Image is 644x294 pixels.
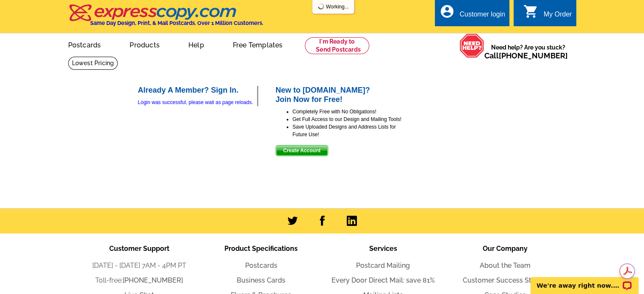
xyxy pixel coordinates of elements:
h2: New to [DOMAIN_NAME]? Join Now for Free! [276,86,403,104]
a: [PHONE_NUMBER] [499,51,568,60]
h4: Same Day Design, Print, & Mail Postcards. Over 1 Million Customers. [90,20,263,26]
a: Postcards [245,261,277,269]
span: Need help? Are you stuck? [484,43,572,60]
h2: Already A Member? Sign In. [138,86,257,95]
i: shopping_cart [523,4,539,19]
a: About the Team [480,261,531,269]
a: account_circle Customer login [439,9,505,20]
a: Postcards [55,34,115,54]
li: Toll-free: [78,275,200,286]
li: Completely Free with No Obligations! [293,108,403,115]
a: Help [175,34,218,54]
button: Create Account [276,145,328,156]
a: Postcard Mailing [356,261,410,269]
div: Customer login [459,11,505,22]
img: loading... [318,3,324,10]
a: Every Door Direct Mail: save 81% [332,276,435,284]
span: Our Company [483,245,528,253]
span: Product Specifications [224,245,298,253]
a: Products [116,34,173,54]
img: help [459,33,484,58]
li: Get Full Access to our Design and Mailing Tools! [293,115,403,123]
i: account_circle [439,4,454,19]
a: Free Templates [219,34,296,54]
span: Customer Support [109,245,169,253]
li: [DATE] - [DATE] 7AM - 4PM PT [78,261,200,271]
div: Login was successful, please wait as page reloads. [138,99,257,106]
a: Same Day Design, Print, & Mail Postcards. Over 1 Million Customers. [68,10,263,26]
a: shopping_cart My Order [523,9,572,20]
span: Create Account [276,146,328,156]
span: Call [484,51,568,60]
span: Services [369,245,397,253]
a: Business Cards [237,276,285,284]
a: [PHONE_NUMBER] [123,276,183,284]
a: Customer Success Stories [463,276,547,284]
iframe: LiveChat chat widget [525,267,644,294]
li: Save Uploaded Designs and Address Lists for Future Use! [293,123,403,138]
div: My Order [544,11,572,22]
